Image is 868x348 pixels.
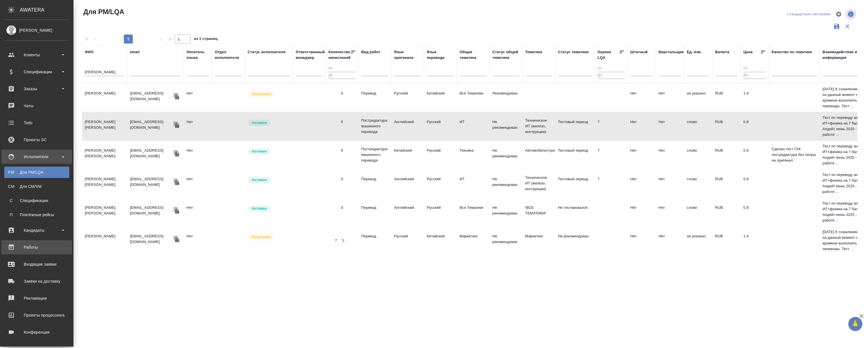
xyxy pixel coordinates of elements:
[328,49,350,61] div: Количество начислений
[427,49,454,61] div: Язык перевода
[490,173,522,193] td: Не рекомендован
[391,88,424,108] td: Русский
[656,202,684,222] td: Нет
[7,212,66,218] div: Платёжные рейсы
[659,49,684,55] div: Верстальщик
[248,176,290,184] div: Рядовой исполнитель: назначай с учетом рейтинга
[741,173,769,193] td: 0.8
[248,49,285,55] div: Статус исполнителя
[7,198,66,203] div: Спецификации
[82,145,127,165] td: [PERSON_NAME] [PERSON_NAME]
[684,145,712,165] td: слово
[172,178,181,186] button: Скопировать
[460,49,487,61] div: Общая тематика
[522,115,555,138] td: Техническое ИТ (железо, инструкции)
[525,49,542,55] div: Тематика
[252,234,271,240] p: Неактивен
[252,177,267,183] p: Активен
[248,119,290,127] div: Рядовой исполнитель: назначай с учетом рейтинга
[832,7,845,21] span: Настроить таблицу
[4,243,69,252] div: Работы
[457,116,490,136] td: ИТ
[598,176,625,182] div: Перевод неплохой, но ошибки есть. Только под редактора.
[4,195,69,206] a: ССпецификации
[130,49,140,55] div: email
[4,226,69,235] div: Кандидаты
[656,145,684,165] td: Нет
[4,68,69,76] div: Спецификации
[341,119,343,125] div: 0
[82,88,127,108] td: [PERSON_NAME]
[4,277,69,285] div: Заявки на доставку
[341,91,343,96] div: 0
[358,173,391,193] td: Перевод
[358,115,391,138] td: Постредактура машинного перевода
[341,205,343,210] div: 0
[627,116,656,136] td: Нет
[4,152,69,161] div: Исполнители
[4,51,69,59] div: Клиенты
[492,49,519,61] div: Статус общей тематики
[424,145,457,165] td: Русский
[741,231,769,250] td: 1.4
[358,88,391,108] td: Перевод
[130,148,172,159] p: [EMAIL_ADDRESS][DOMAIN_NAME]
[252,91,271,97] p: Неактивен
[358,231,391,250] td: Перевод
[1,291,72,305] a: Рекламации
[4,328,69,336] div: Конференции
[457,145,490,165] td: Техника
[772,146,817,163] p: Сделал тест ГАК постредактура без опоры на оригинал
[424,173,457,193] td: Русский
[712,173,741,193] td: RUB
[4,102,69,110] div: Чаты
[712,202,741,222] td: RUB
[687,49,702,55] div: Ед. изм.
[424,231,457,250] td: Китайский
[4,260,69,268] div: Входящие заявки
[1,325,72,339] a: Конференции
[842,21,853,32] button: Сбросить фильтры
[598,148,625,153] div: Перевод неплохой, но ошибки есть. Только под редактора.
[328,65,356,72] input: От
[598,65,625,72] input: От
[248,205,290,212] div: Рядовой исполнитель: назначай с учетом рейтинга
[656,231,684,250] td: Нет
[457,202,490,222] td: Все Тематики
[7,169,66,175] div: Для PM/LQA
[627,173,656,193] td: Нет
[130,91,172,102] p: [EMAIL_ADDRESS][DOMAIN_NAME]
[391,145,424,165] td: Китайский
[684,88,712,108] td: не указано
[82,7,124,16] span: Для PM/LQA
[187,49,209,61] div: Носитель языка
[1,99,72,113] a: Чаты
[172,92,181,100] button: Скопировать
[335,238,337,243] div: 7
[194,35,218,44] span: из 1 страниц
[684,231,712,250] td: не указано
[391,116,424,136] td: Английский
[4,119,69,127] div: Todo
[248,91,290,98] div: Наши пути разошлись: исполнитель с нами не работает
[848,317,862,331] button: 🙏
[172,121,181,129] button: Скопировать
[172,206,181,215] button: Скопировать
[741,202,769,222] td: 0.8
[424,116,457,136] td: Русский
[522,202,555,222] td: !ВСЕ ТЕМАТИКИ!
[4,181,69,192] a: CMДля CM/VM
[184,88,212,108] td: Нет
[741,116,769,136] td: 0.8
[82,173,127,193] td: [PERSON_NAME] [PERSON_NAME]
[741,88,769,108] td: 1.4
[341,148,343,153] div: 0
[627,145,656,165] td: Нет
[743,49,753,55] div: Цена
[558,49,588,55] div: Статус тематики
[424,202,457,222] td: Русский
[598,49,619,61] div: Оценка LQA
[656,173,684,193] td: Нет
[598,119,625,125] div: Перевод неплохой, но ошибки есть. Только под редактора.
[555,145,595,165] td: Тестовый период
